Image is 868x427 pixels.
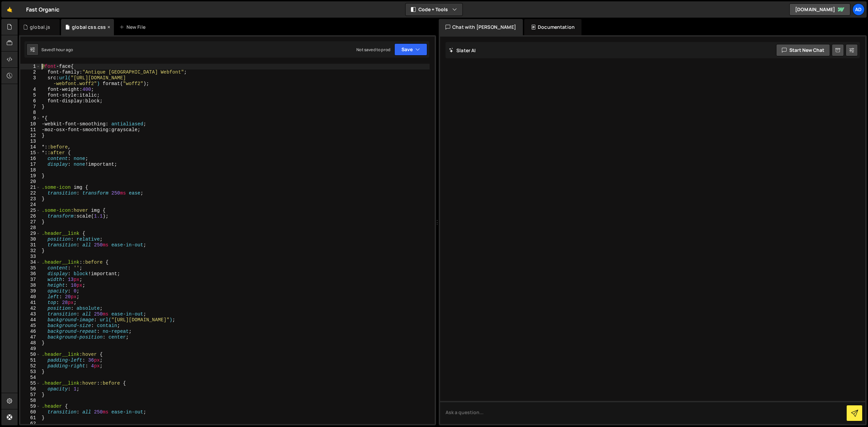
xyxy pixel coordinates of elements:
[20,185,40,190] div: 21
[20,150,40,156] div: 15
[20,340,40,346] div: 48
[20,121,40,127] div: 10
[20,271,40,277] div: 36
[20,294,40,300] div: 40
[20,283,40,288] div: 38
[20,139,40,144] div: 13
[20,334,40,340] div: 47
[20,213,40,219] div: 26
[20,369,40,375] div: 53
[20,323,40,329] div: 45
[1,1,18,18] a: 🤙
[20,196,40,202] div: 23
[406,3,462,16] button: Code + Tools
[852,3,865,16] a: ad
[20,110,40,116] div: 8
[20,231,40,237] div: 29
[30,24,50,30] div: global.js
[20,202,40,208] div: 24
[776,44,830,56] button: Start new chat
[20,179,40,185] div: 20
[20,237,40,242] div: 30
[20,404,40,409] div: 59
[20,306,40,311] div: 42
[20,358,40,363] div: 51
[119,24,148,30] div: New File
[20,277,40,283] div: 37
[20,127,40,133] div: 11
[20,265,40,271] div: 35
[72,24,106,30] div: global css.css
[524,19,581,35] div: Documentation
[20,75,40,87] div: 3
[20,173,40,179] div: 19
[20,346,40,352] div: 49
[20,386,40,392] div: 56
[20,93,40,98] div: 5
[20,288,40,294] div: 39
[20,300,40,306] div: 41
[20,225,40,231] div: 28
[20,381,40,386] div: 55
[356,47,390,53] div: Not saved to prod
[20,398,40,404] div: 58
[20,208,40,213] div: 25
[20,260,40,265] div: 34
[41,47,73,53] div: Saved
[20,421,40,427] div: 62
[20,375,40,381] div: 54
[20,363,40,369] div: 52
[20,133,40,139] div: 12
[54,47,73,53] div: 1 hour ago
[20,317,40,323] div: 44
[20,415,40,421] div: 61
[20,392,40,398] div: 57
[26,5,59,14] div: Fast Organic
[20,156,40,162] div: 16
[20,116,40,121] div: 9
[20,352,40,358] div: 50
[20,190,40,196] div: 22
[20,98,40,104] div: 6
[20,144,40,150] div: 14
[20,329,40,334] div: 46
[449,47,476,54] h2: Slater AI
[20,104,40,110] div: 7
[20,242,40,248] div: 31
[20,167,40,173] div: 18
[20,162,40,167] div: 17
[439,19,523,35] div: Chat with [PERSON_NAME]
[20,254,40,260] div: 33
[20,69,40,75] div: 2
[20,311,40,317] div: 43
[20,64,40,69] div: 1
[394,43,427,56] button: Save
[20,219,40,225] div: 27
[20,248,40,254] div: 32
[20,87,40,93] div: 4
[20,409,40,415] div: 60
[789,3,850,16] a: [DOMAIN_NAME]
